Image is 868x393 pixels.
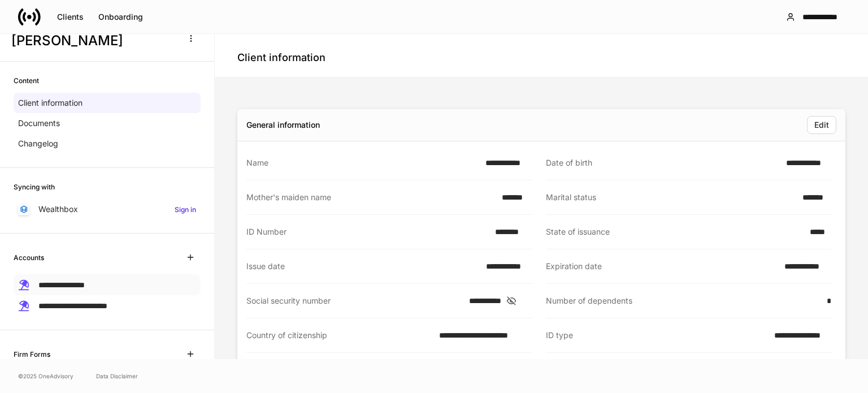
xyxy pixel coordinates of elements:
[546,226,803,237] div: State of issuance
[38,204,78,215] p: Wealthbox
[246,157,479,169] div: Name
[546,157,779,169] div: Date of birth
[546,192,796,203] div: Marital status
[546,295,820,306] div: Number of dependents
[14,349,50,360] h6: Firm Forms
[246,119,320,131] div: General information
[91,8,150,26] button: Onboarding
[98,13,143,21] div: Onboarding
[18,97,83,109] p: Client information
[57,13,84,21] div: Clients
[246,192,495,203] div: Mother's maiden name
[807,116,836,134] button: Edit
[814,121,829,129] div: Edit
[14,75,39,86] h6: Content
[18,138,58,149] p: Changelog
[246,330,432,341] div: Country of citizenship
[14,113,201,133] a: Documents
[14,93,201,113] a: Client information
[14,133,201,154] a: Changelog
[175,204,196,215] h6: Sign in
[546,261,778,272] div: Expiration date
[14,252,44,263] h6: Accounts
[246,295,462,306] div: Social security number
[11,32,175,50] h3: [PERSON_NAME]
[237,51,325,64] h4: Client information
[14,182,55,192] h6: Syncing with
[246,226,488,237] div: ID Number
[18,118,60,129] p: Documents
[50,8,91,26] button: Clients
[246,261,479,272] div: Issue date
[14,199,201,219] a: WealthboxSign in
[546,330,767,341] div: ID type
[18,372,73,381] span: © 2025 OneAdvisory
[96,372,138,381] a: Data Disclaimer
